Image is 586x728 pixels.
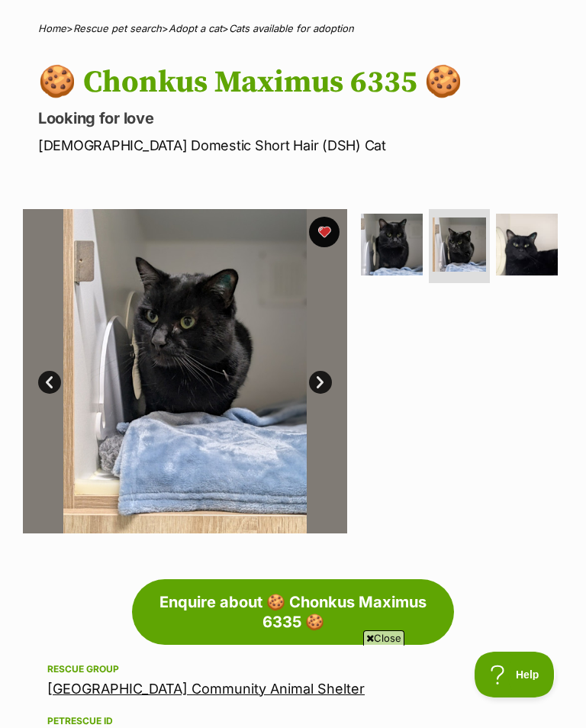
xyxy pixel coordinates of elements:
[169,22,222,34] a: Adopt a cat
[132,579,454,645] a: Enquire about 🍪 Chonkus Maximus 6335 🍪
[38,65,563,100] h1: 🍪 Chonkus Maximus 6335 🍪
[73,22,162,34] a: Rescue pet search
[38,22,66,34] a: Home
[229,22,354,34] a: Cats available for adoption
[475,652,555,697] iframe: Help Scout Beacon - Open
[38,135,563,156] p: [DEMOGRAPHIC_DATA] Domestic Short Hair (DSH) Cat
[309,217,340,247] button: favourite
[38,108,563,129] p: Looking for love
[15,652,571,720] iframe: Advertisement
[309,371,332,394] a: Next
[38,371,61,394] a: Prev
[23,209,347,533] img: Photo of 🍪 Chonkus Maximus 6335 🍪
[363,630,404,646] span: Close
[433,217,487,272] img: Photo of 🍪 Chonkus Maximus 6335 🍪
[496,214,558,275] img: Photo of 🍪 Chonkus Maximus 6335 🍪
[361,214,423,275] img: Photo of 🍪 Chonkus Maximus 6335 🍪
